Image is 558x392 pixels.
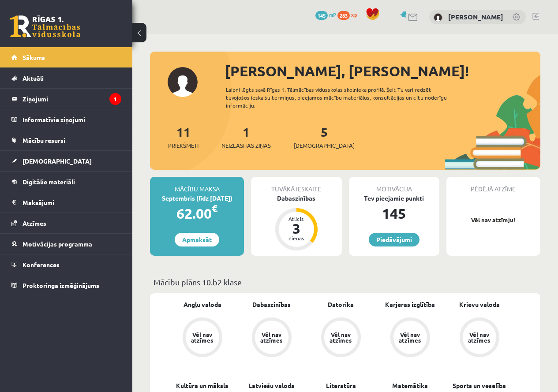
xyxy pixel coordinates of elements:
a: Motivācijas programma [11,234,121,254]
div: Tuvākā ieskaite [251,177,341,194]
div: Tev pieejamie punkti [349,194,439,203]
div: Vēl nav atzīmes [398,332,423,343]
div: Septembris (līdz [DATE]) [150,194,244,203]
a: Konferences [11,254,121,275]
a: 283 xp [337,11,361,18]
legend: Informatīvie ziņojumi [22,109,121,130]
a: Apmaksāt [175,233,219,246]
a: Atzīmes [11,213,121,233]
span: 145 [315,11,328,20]
div: Vēl nav atzīmes [329,332,353,343]
a: Proktoringa izmēģinājums [11,275,121,295]
div: Dabaszinības [251,194,341,203]
a: Aktuāli [11,68,121,88]
span: 283 [337,11,350,20]
a: Sākums [11,47,121,67]
a: Dabaszinības [252,300,291,309]
a: Vēl nav atzīmes [306,317,375,359]
span: xp [351,11,357,18]
a: Literatūra [326,381,356,390]
a: Angļu valoda [184,300,221,309]
span: Sākums [22,53,45,61]
span: mP [329,11,336,18]
a: Piedāvājumi [369,233,419,246]
a: Mācību resursi [11,130,121,150]
span: [DEMOGRAPHIC_DATA] [22,157,92,165]
a: 5[DEMOGRAPHIC_DATA] [294,124,355,150]
a: Vēl nav atzīmes [375,317,445,359]
a: Dabaszinības Atlicis 3 dienas [251,194,341,252]
div: Vēl nav atzīmes [259,332,284,343]
span: Mācību resursi [22,136,65,144]
span: Proktoringa izmēģinājums [22,281,99,289]
img: Deivids Gregors Zeile [434,13,442,22]
a: Ziņojumi1 [11,89,121,109]
a: Sports un veselība [453,381,506,390]
div: Vēl nav atzīmes [467,332,492,343]
div: dienas [283,235,310,241]
legend: Ziņojumi [22,89,121,109]
div: Vēl nav atzīmes [190,332,215,343]
span: Priekšmeti [168,141,198,150]
span: Digitālie materiāli [22,178,75,186]
a: 1Neizlasītās ziņas [221,124,271,150]
span: Motivācijas programma [22,240,92,248]
a: Matemātika [392,381,428,390]
a: Vēl nav atzīmes [237,317,306,359]
span: Konferences [22,261,60,269]
a: Vēl nav atzīmes [445,317,514,359]
div: 3 [283,221,310,235]
div: Motivācija [349,177,439,194]
a: Digitālie materiāli [11,172,121,192]
a: Informatīvie ziņojumi [11,109,121,130]
a: Krievu valoda [459,300,500,309]
div: Mācību maksa [150,177,244,194]
a: Latviešu valoda [248,381,295,390]
span: [DEMOGRAPHIC_DATA] [294,141,355,150]
a: Rīgas 1. Tālmācības vidusskola [10,15,80,37]
a: [DEMOGRAPHIC_DATA] [11,151,121,171]
div: Atlicis [283,216,310,221]
p: Mācību plāns 10.b2 klase [154,276,537,288]
span: Atzīmes [22,219,46,227]
span: Aktuāli [22,74,44,82]
a: 11Priekšmeti [168,124,198,150]
div: Laipni lūgts savā Rīgas 1. Tālmācības vidusskolas skolnieka profilā. Šeit Tu vari redzēt tuvojošo... [226,86,460,109]
a: Maksājumi [11,192,121,213]
a: 145 mP [315,11,336,18]
a: Datorika [328,300,354,309]
a: [PERSON_NAME] [448,12,503,21]
p: Vēl nav atzīmju! [451,216,536,224]
span: Neizlasītās ziņas [221,141,271,150]
a: Karjeras izglītība [385,300,435,309]
a: Vēl nav atzīmes [168,317,237,359]
legend: Maksājumi [22,192,121,213]
span: € [212,202,217,215]
i: 1 [109,93,121,105]
div: Pēdējā atzīme [446,177,540,194]
div: 62.00 [150,203,244,224]
div: 145 [349,203,439,224]
div: [PERSON_NAME], [PERSON_NAME]! [225,60,540,82]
